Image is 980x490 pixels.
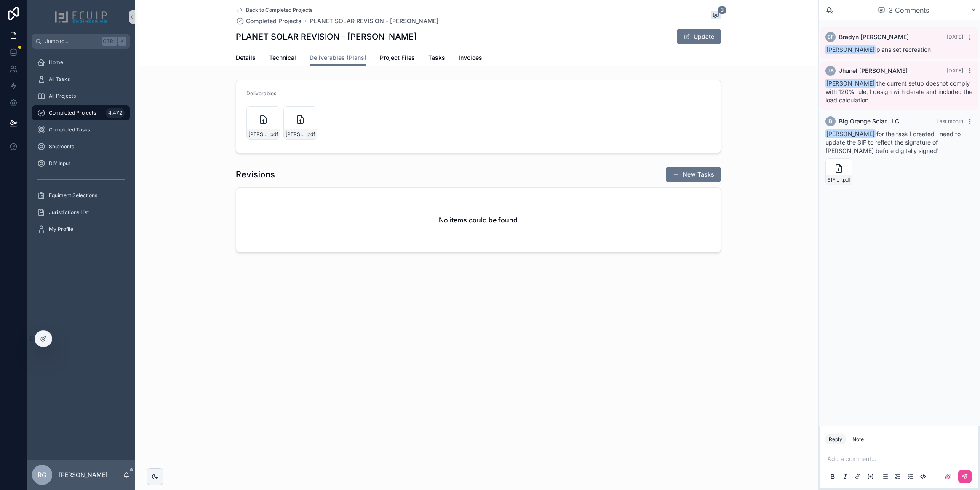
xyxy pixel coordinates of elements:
button: Update [677,29,721,44]
span: [PERSON_NAME]-Engineering_signed [286,131,306,138]
span: plans set recreation [825,46,931,53]
a: Tasks [428,50,445,67]
span: Shipments [49,143,74,150]
span: Project Files [380,54,415,62]
a: Jurisdictions List [32,205,130,220]
a: All Projects [32,88,130,104]
button: New Tasks [666,167,721,182]
button: Jump to...CtrlK [32,34,130,49]
span: [PERSON_NAME] [825,129,876,138]
span: Technical [269,54,296,62]
span: Invoices [459,54,482,62]
span: 3 Comments [889,5,929,15]
span: DIY Input [49,160,70,167]
span: Jump to... [45,38,99,45]
span: Tasks [428,54,445,62]
span: SIF-Stroy [828,177,841,183]
span: Jurisdictions List [49,209,89,216]
span: [DATE] [947,34,963,40]
a: Completed Tasks [32,122,130,137]
span: Deliverables (Plans) [310,54,366,62]
a: DIY Input [32,156,130,171]
span: All Projects [49,93,76,99]
span: Home [49,59,63,66]
span: Completed Projects [246,17,302,25]
a: Technical [269,50,296,67]
span: RG [37,470,47,480]
a: My Profile [32,222,130,237]
span: Bradyn [PERSON_NAME] [839,33,909,41]
span: B [829,118,832,125]
span: Equiment Selections [49,192,97,199]
a: Completed Projects [236,17,302,25]
h1: Revisions [236,169,275,180]
button: Note [849,434,867,444]
a: Equiment Selections [32,188,130,203]
span: [PERSON_NAME]-Engineering-Load-Calculation [248,131,269,138]
span: Last month [937,118,963,124]
span: Deliverables [246,90,276,96]
span: the current setup doesnot comply with 120% rule, I design with derate and included the load calcu... [825,80,972,104]
span: [DATE] [947,67,963,74]
a: Invoices [459,50,482,67]
span: [PERSON_NAME] [825,79,876,88]
span: Back to Completed Projects [246,7,312,13]
a: PLANET SOLAR REVISION - [PERSON_NAME] [310,17,438,25]
span: Jhunel [PERSON_NAME] [839,67,908,75]
a: Details [236,50,256,67]
span: for the task I created I need to update the SIF to reflect the signature of [PERSON_NAME] before ... [825,130,961,154]
span: All Tasks [49,76,70,83]
div: 4,472 [106,108,125,118]
a: Completed Projects4,472 [32,105,130,120]
a: Home [32,55,130,70]
a: Project Files [380,50,415,67]
a: Back to Completed Projects [236,7,312,13]
button: 3 [711,11,721,21]
span: BF [828,34,834,40]
a: Shipments [32,139,130,154]
span: 3 [718,6,726,14]
button: Reply [825,434,846,444]
span: [PERSON_NAME] [825,45,876,54]
a: Deliverables (Plans) [310,50,366,66]
div: Note [852,436,864,443]
div: scrollable content [27,49,135,248]
h2: No items could be found [439,215,518,225]
span: Completed Projects [49,110,96,116]
img: App logo [54,10,107,24]
span: Details [236,54,256,62]
h1: PLANET SOLAR REVISION - [PERSON_NAME] [236,31,417,43]
span: My Profile [49,226,73,233]
a: All Tasks [32,72,130,87]
span: .pdf [841,177,850,183]
span: JB [828,67,834,74]
p: [PERSON_NAME] [59,471,107,479]
span: .pdf [269,131,278,138]
span: Completed Tasks [49,126,90,133]
span: K [119,38,126,45]
span: Ctrl [102,37,117,46]
span: .pdf [306,131,315,138]
span: Big Orange Solar LLC [839,117,899,126]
